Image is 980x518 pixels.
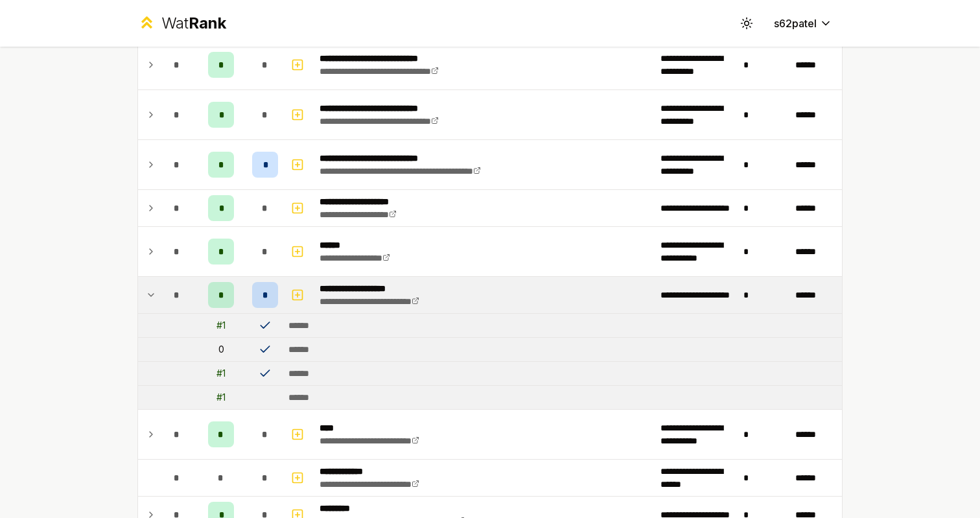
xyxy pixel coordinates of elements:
[195,338,247,361] td: 0
[764,12,843,35] button: s62patel
[216,367,226,380] div: # 1
[137,13,226,34] a: WatRank
[774,16,817,31] span: s62patel
[189,14,226,32] span: Rank
[216,391,226,404] div: # 1
[216,319,226,332] div: # 1
[161,13,226,34] div: Wat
